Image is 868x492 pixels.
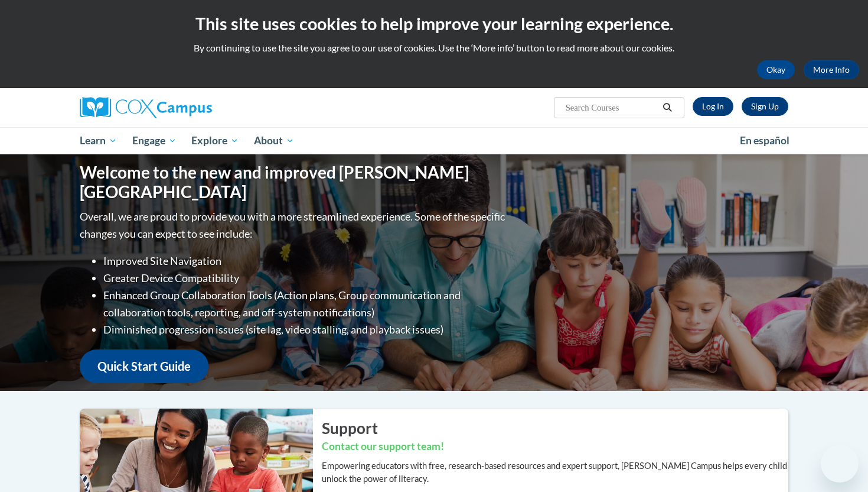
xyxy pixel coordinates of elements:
[693,97,733,116] a: Log In
[742,97,788,116] a: Register
[80,349,208,383] a: Quick Start Guide
[80,163,508,202] h1: Welcome to the new and improved [PERSON_NAME][GEOGRAPHIC_DATA]
[184,127,246,154] a: Explore
[804,60,859,79] a: More Info
[740,134,789,147] span: En español
[62,127,806,154] div: Main menu
[72,127,125,154] a: Learn
[80,97,304,118] a: Cox Campus
[757,60,795,79] button: Okay
[322,417,788,439] h2: Support
[564,101,659,115] input: Search Courses
[103,270,508,287] li: Greater Device Compatibility
[80,208,508,242] p: Overall, we are proud to provide you with a more streamlined experience. Some of the specific cha...
[663,103,673,112] i: 
[821,445,859,483] iframe: Button to launch messaging window
[132,134,177,148] span: Engage
[659,101,677,115] button: Search
[322,459,788,485] p: Empowering educators with free, research-based resources and expert support, [PERSON_NAME] Campus...
[322,439,788,454] h3: Contact our support team!
[9,41,859,54] p: By continuing to use the site you agree to our use of cookies. Use the ‘More info’ button to read...
[103,253,508,270] li: Improved Site Navigation
[103,321,508,338] li: Diminished progression issues (site lag, video stalling, and playback issues)
[254,134,294,148] span: About
[246,127,302,154] a: About
[732,128,797,153] a: En español
[9,12,859,35] h2: This site uses cookies to help improve your learning experience.
[191,134,239,148] span: Explore
[103,287,508,321] li: Enhanced Group Collaboration Tools (Action plans, Group communication and collaboration tools, re...
[125,127,184,154] a: Engage
[80,97,212,118] img: Cox Campus
[80,134,117,148] span: Learn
